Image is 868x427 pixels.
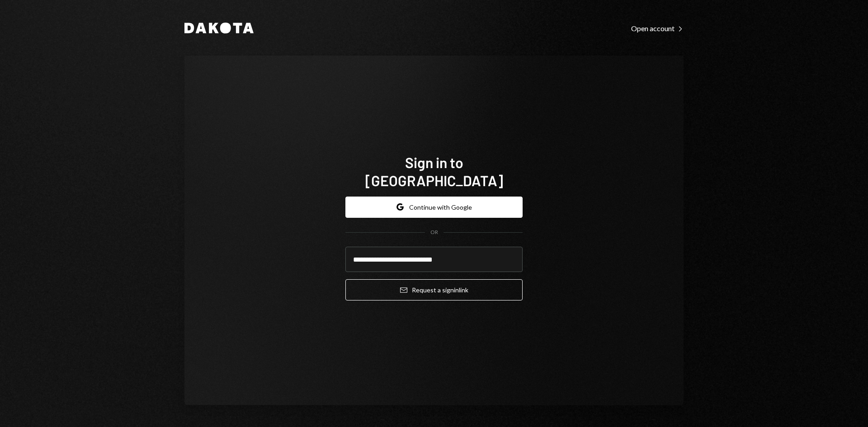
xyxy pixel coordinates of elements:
div: OR [430,229,438,236]
h1: Sign in to [GEOGRAPHIC_DATA] [345,153,523,189]
div: Open account [631,24,684,33]
a: Open account [631,23,684,33]
button: Request a signinlink [345,279,523,300]
button: Continue with Google [345,197,523,218]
